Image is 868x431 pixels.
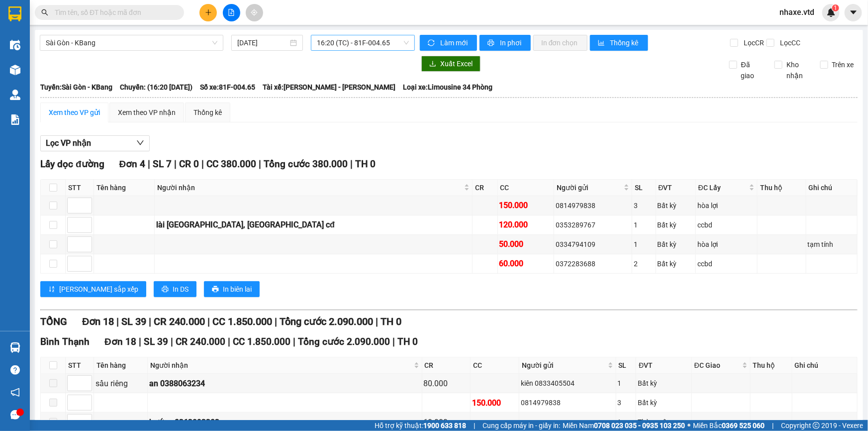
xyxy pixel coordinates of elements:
[499,238,553,250] div: 50.000
[618,378,635,389] div: 1
[697,258,756,269] div: ccbd
[381,316,401,327] span: TH 0
[618,397,635,408] div: 3
[104,336,136,347] span: Đơn 18
[638,378,689,389] div: Bất kỳ
[46,137,91,149] span: Lọc VP nhận
[440,58,473,69] span: Xuất Excel
[94,180,155,196] th: Tên hàng
[136,139,144,147] span: down
[40,135,150,151] button: Lọc VP nhận
[40,83,112,91] b: Tuyến: Sài Gòn - KBang
[275,316,277,327] span: |
[697,219,756,230] div: ccbd
[263,82,395,93] span: Tài xế: [PERSON_NAME] - [PERSON_NAME]
[10,40,20,50] img: warehouse-icon
[556,239,630,250] div: 0334794109
[522,360,605,371] span: Người gửi
[139,336,141,347] span: |
[656,180,696,196] th: ĐVT
[40,336,90,347] span: Bình Thạnh
[144,336,168,347] span: SL 39
[424,416,469,429] div: 60.000
[687,424,690,428] span: ⚪️
[149,377,420,390] div: an 0388063234
[813,422,820,429] span: copyright
[634,219,654,230] div: 1
[403,82,492,93] span: Loại xe: Limousine 34 Phòng
[499,257,553,270] div: 60.000
[150,360,411,371] span: Người nhận
[82,316,114,327] span: Đơn 18
[498,180,555,196] th: CC
[228,9,235,16] span: file-add
[10,114,20,125] img: solution-icon
[698,182,747,193] span: ĐC Lấy
[293,336,295,347] span: |
[634,200,654,211] div: 3
[658,200,694,211] div: Bất kỳ
[658,258,694,269] div: Bất kỳ
[473,180,498,196] th: CR
[429,60,436,68] span: download
[658,239,694,250] div: Bất kỳ
[420,35,477,51] button: syncLàm mới
[722,422,765,430] strong: 0369 525 060
[41,9,48,16] span: search
[121,316,146,327] span: SL 39
[40,158,104,170] span: Lấy dọc đường
[118,107,176,118] div: Xem theo VP nhận
[638,417,689,428] div: Thùng xốp
[474,420,475,431] span: |
[199,4,217,21] button: plus
[658,219,694,230] div: Bất kỳ
[487,39,496,47] span: printer
[193,107,222,118] div: Thống kê
[212,286,219,294] span: printer
[10,388,20,397] span: notification
[556,258,630,269] div: 0372283688
[207,316,210,327] span: |
[171,336,173,347] span: |
[157,182,462,193] span: Người nhận
[421,56,481,72] button: downloadXuất Excel
[758,180,806,196] th: Thu hộ
[521,378,614,389] div: kiên 0833405504
[440,37,469,48] span: Làm mới
[59,284,138,295] span: [PERSON_NAME] sắp xếp
[638,397,689,408] div: Bất kỳ
[205,9,212,16] span: plus
[772,420,773,431] span: |
[246,4,263,21] button: aim
[173,284,189,295] span: In DS
[471,357,519,374] th: CC
[845,4,862,21] button: caret-down
[154,281,196,297] button: printerIn DS
[634,239,654,250] div: 1
[10,410,20,420] span: message
[40,316,67,327] span: TỔNG
[737,59,767,81] span: Đã giao
[556,219,630,230] div: 0353289767
[849,8,858,17] span: caret-down
[634,258,654,269] div: 2
[556,200,630,211] div: 0814979838
[392,336,395,347] span: |
[740,37,766,48] span: Lọc CR
[10,342,20,353] img: warehouse-icon
[499,199,553,212] div: 150.000
[40,281,146,297] button: sort-ascending[PERSON_NAME] sắp xếp
[472,397,517,409] div: 150.000
[66,180,94,196] th: STT
[828,59,858,70] span: Trên xe
[618,417,635,428] div: 1
[120,82,193,93] span: Chuyến: (16:20 [DATE])
[834,4,837,11] span: 1
[397,336,418,347] span: TH 0
[156,218,471,231] div: lài [GEOGRAPHIC_DATA], [GEOGRAPHIC_DATA] cđ
[598,39,606,47] span: bar-chart
[693,420,765,431] span: Miền Bắc
[280,316,373,327] span: Tổng cước 2.090.000
[632,180,656,196] th: SL
[233,336,290,347] span: CC 1.850.000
